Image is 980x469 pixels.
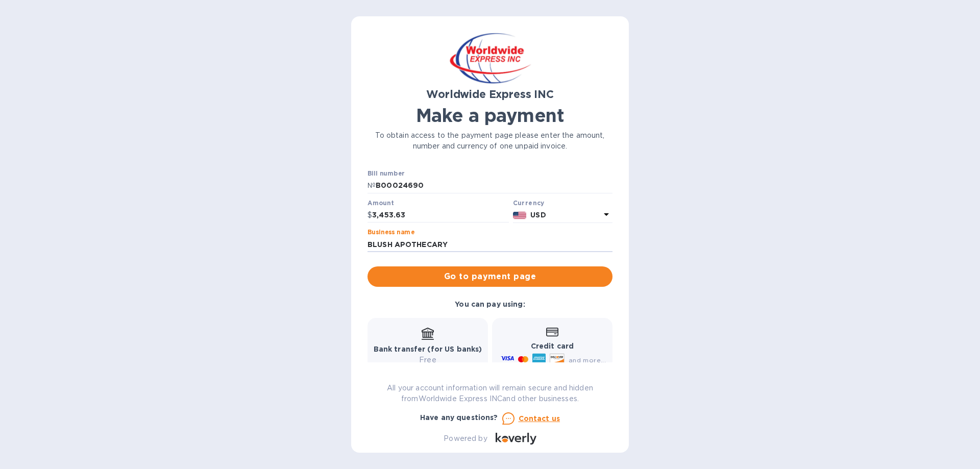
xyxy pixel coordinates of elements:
h1: Make a payment [367,105,612,126]
p: Powered by [444,433,487,444]
p: To obtain access to the payment page please enter the amount, number and currency of one unpaid i... [367,130,612,152]
p: $ [367,210,372,220]
b: Bank transfer (for US banks) [374,345,482,353]
b: Currency [513,199,545,207]
input: Enter bill number [376,178,612,193]
span: and more... [569,356,606,364]
input: Enter business name [367,237,612,252]
input: 0.00 [372,208,509,223]
button: Go to payment page [367,266,612,287]
b: USD [530,211,546,219]
label: Business name [367,230,414,236]
p: All your account information will remain secure and hidden from Worldwide Express INC and other b... [367,383,612,404]
p: № [367,180,376,191]
label: Bill number [367,171,404,177]
u: Contact us [519,414,560,423]
b: Worldwide Express INC [426,88,553,101]
span: Go to payment page [376,270,604,283]
label: Amount [367,200,394,206]
p: Free [374,355,482,365]
img: USD [513,212,527,219]
b: Credit card [531,342,574,350]
b: Have any questions? [420,413,498,422]
b: You can pay using: [455,300,525,308]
